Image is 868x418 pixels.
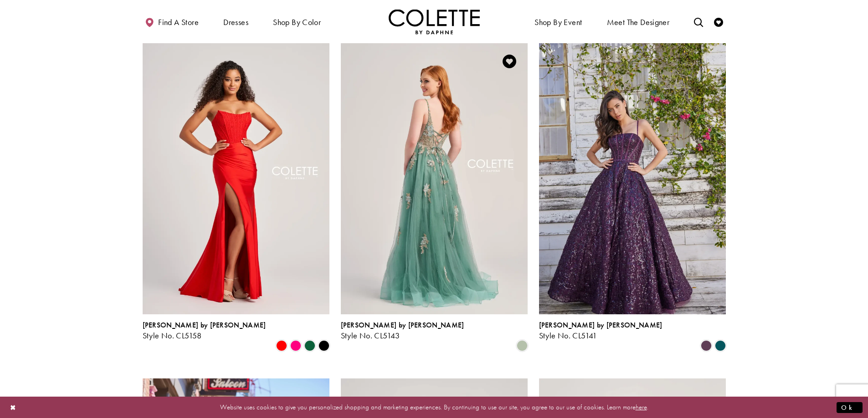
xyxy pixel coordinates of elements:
[143,9,201,34] a: Find a store
[341,321,464,340] div: Colette by Daphne Style No. CL5143
[607,18,670,27] span: Meet the designer
[290,340,301,351] i: Hot Pink
[143,321,266,340] div: Colette by Daphne Style No. CL5158
[715,340,726,351] i: Spruce
[701,340,712,351] i: Plum
[517,340,528,351] i: Sage
[837,402,863,413] button: Submit Dialog
[66,401,802,413] p: Website uses cookies to give you personalized shopping and marketing experiences. By continuing t...
[158,18,199,27] span: Find a store
[539,320,663,330] span: [PERSON_NAME] by [PERSON_NAME]
[273,18,321,27] span: Shop by color
[5,399,21,415] button: Close Dialog
[341,330,400,341] span: Style No. CL5143
[712,9,725,34] a: Check Wishlist
[304,340,315,351] i: Hunter
[692,9,705,34] a: Toggle search
[539,321,663,340] div: Colette by Daphne Style No. CL5141
[143,330,202,341] span: Style No. CL5158
[143,320,266,330] span: [PERSON_NAME] by [PERSON_NAME]
[223,18,248,27] span: Dresses
[221,9,251,34] span: Dresses
[605,9,672,34] a: Meet the designer
[271,9,323,34] span: Shop by color
[341,43,528,314] a: Visit Colette by Daphne Style No. CL5143 Page
[341,320,464,330] span: [PERSON_NAME] by [PERSON_NAME]
[276,340,287,351] i: Red
[389,9,480,34] a: Visit Home Page
[318,340,329,351] i: Black
[539,330,597,341] span: Style No. CL5141
[389,9,480,34] img: Colette by Daphne
[500,52,519,71] a: Add to Wishlist
[532,9,584,34] span: Shop By Event
[143,43,329,314] a: Visit Colette by Daphne Style No. CL5158 Page
[534,18,582,27] span: Shop By Event
[539,43,726,314] a: Visit Colette by Daphne Style No. CL5141 Page
[636,403,647,412] a: here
